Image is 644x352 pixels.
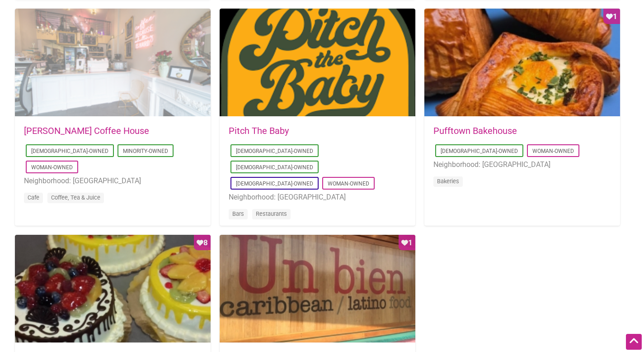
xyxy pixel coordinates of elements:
[437,178,459,185] a: Bakeries
[328,181,369,187] a: Woman-Owned
[229,125,289,136] a: Pitch The Baby
[236,148,313,154] a: [DEMOGRAPHIC_DATA]-Owned
[28,194,39,201] a: Cafe
[626,334,642,350] div: Scroll Back to Top
[229,191,406,203] li: Neighborhood: [GEOGRAPHIC_DATA]
[31,164,73,171] a: Woman-Owned
[232,210,244,217] a: Bars
[31,148,108,154] a: [DEMOGRAPHIC_DATA]-Owned
[51,194,100,201] a: Coffee, Tea & Juice
[236,181,313,187] a: [DEMOGRAPHIC_DATA]-Owned
[24,175,202,187] li: Neighborhood: [GEOGRAPHIC_DATA]
[236,164,313,171] a: [DEMOGRAPHIC_DATA]-Owned
[441,148,518,154] a: [DEMOGRAPHIC_DATA]-Owned
[433,159,611,171] li: Neighborhood: [GEOGRAPHIC_DATA]
[256,210,287,217] a: Restaurants
[532,148,574,154] a: Woman-Owned
[433,125,517,136] a: Pufftown Bakehouse
[123,148,168,154] a: Minority-Owned
[24,125,149,136] a: [PERSON_NAME] Coffee House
